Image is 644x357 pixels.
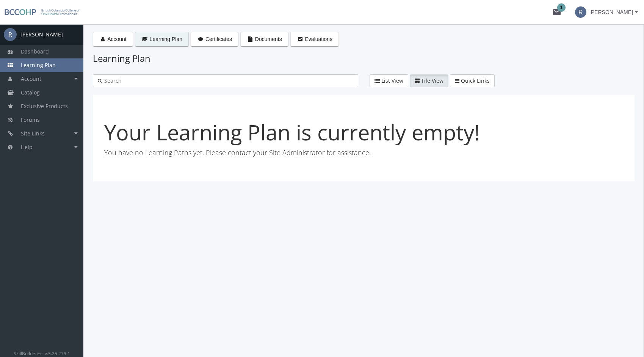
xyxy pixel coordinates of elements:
[240,32,288,46] button: Documents
[461,77,490,84] span: Quick Links
[575,6,586,18] span: R
[21,143,33,151] span: Help
[104,148,623,158] p: You have no Learning Paths yet. Please contact your Site Administrator for assistance.
[21,89,40,96] span: Catalog
[93,32,133,46] button: Account
[21,48,49,55] span: Dashboard
[107,36,127,42] span: Account
[255,36,282,42] span: Documents
[14,350,70,356] small: SkillBuilder® - v.5.25.273.1
[191,32,238,46] button: Certificates
[150,36,182,42] span: Learning Plan
[290,32,339,46] button: Evaluations
[21,61,56,69] span: Learning Plan
[297,36,304,42] i: Evaluations
[21,130,45,137] span: Site Links
[305,36,332,42] span: Evaluations
[93,52,635,65] h1: Learning Plan
[99,36,106,42] i: Account
[381,77,403,84] span: List View
[197,36,204,42] i: Certificates
[4,28,17,41] span: R
[141,36,148,42] i: Learning Plan
[421,77,443,84] span: Tile View
[135,32,189,46] button: Learning Plan
[247,36,254,42] i: Documents
[104,121,623,144] h1: Your Learning Plan is currently empty!
[20,31,63,38] div: [PERSON_NAME]
[21,102,68,110] span: Exclusive Products
[21,116,40,123] span: Forums
[21,75,41,82] span: Account
[552,8,561,17] mat-icon: mail
[205,36,232,42] span: Certificates
[589,5,633,19] span: [PERSON_NAME]
[102,77,353,85] input: Search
